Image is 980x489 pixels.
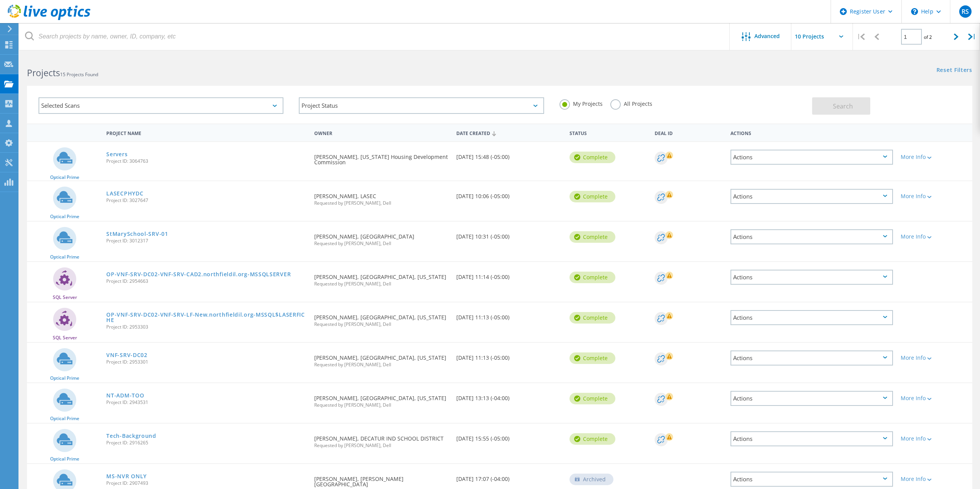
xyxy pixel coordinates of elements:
[727,125,897,140] div: Actions
[106,312,307,323] a: OP-VNF-SRV-DC02-VNF-SRV-LF-New.northfieldil.org-MSSQL$LASERFICHE
[102,125,310,140] div: Project Name
[60,71,98,78] span: 15 Projects Found
[452,181,566,207] div: [DATE] 10:06 (-05:00)
[964,23,980,50] div: |
[310,142,452,173] div: [PERSON_NAME], [US_STATE] Housing Development Commission
[901,194,968,199] div: More Info
[310,222,452,254] div: [PERSON_NAME], [GEOGRAPHIC_DATA]
[310,343,452,375] div: [PERSON_NAME], [GEOGRAPHIC_DATA], [US_STATE]
[106,393,144,398] a: NT-ADM-TOO
[50,376,79,381] span: Optical Prime
[452,222,566,247] div: [DATE] 10:31 (-05:00)
[754,33,780,39] span: Advanced
[310,302,452,334] div: [PERSON_NAME], [GEOGRAPHIC_DATA], [US_STATE]
[299,97,544,114] div: Project Status
[310,383,452,415] div: [PERSON_NAME], [GEOGRAPHIC_DATA], [US_STATE]
[730,431,893,446] div: Actions
[730,150,893,165] div: Actions
[106,474,147,479] a: MS-NVR ONLY
[452,262,566,287] div: [DATE] 11:14 (-05:00)
[452,383,566,409] div: [DATE] 13:13 (-04:00)
[310,181,452,213] div: [PERSON_NAME], LASEC
[452,142,566,167] div: [DATE] 15:48 (-05:00)
[106,191,143,196] a: LASECPHYDC
[106,239,307,243] span: Project ID: 3012317
[314,443,448,448] span: Requested by [PERSON_NAME], Dell
[560,99,603,107] label: My Projects
[812,97,870,115] button: Search
[106,152,127,157] a: Servers
[452,343,566,368] div: [DATE] 11:13 (-05:00)
[901,154,968,160] div: More Info
[911,8,918,15] svg: \n
[730,270,893,285] div: Actions
[310,424,452,456] div: [PERSON_NAME], DECATUR IND SCHOOL DISTRICT
[730,310,893,325] div: Actions
[833,102,853,110] span: Search
[730,229,893,244] div: Actions
[50,457,79,461] span: Optical Prime
[570,352,615,364] div: Complete
[106,433,156,439] a: Tech-Background
[106,159,307,164] span: Project ID: 3064763
[106,360,307,364] span: Project ID: 2953301
[570,433,615,445] div: Complete
[730,472,893,487] div: Actions
[310,125,452,140] div: Owner
[106,272,291,277] a: OP-VNF-SRV-DC02-VNF-SRV-CAD2.northfieldil.org-MSSQLSERVER
[570,272,615,283] div: Complete
[452,125,566,140] div: Date Created
[570,393,615,404] div: Complete
[106,198,307,203] span: Project ID: 3027647
[314,241,448,246] span: Requested by [PERSON_NAME], Dell
[901,396,968,401] div: More Info
[901,436,968,441] div: More Info
[310,262,452,294] div: [PERSON_NAME], [GEOGRAPHIC_DATA], [US_STATE]
[106,279,307,284] span: Project ID: 2954663
[936,67,972,74] a: Reset Filters
[730,189,893,204] div: Actions
[570,312,615,324] div: Complete
[730,350,893,365] div: Actions
[452,302,566,328] div: [DATE] 11:13 (-05:00)
[19,23,730,50] input: Search projects by name, owner, ID, company, etc
[962,8,969,15] span: RS
[570,152,615,163] div: Complete
[651,125,726,140] div: Deal Id
[27,67,60,79] b: Projects
[50,416,79,421] span: Optical Prime
[106,481,307,486] span: Project ID: 2907493
[853,23,869,50] div: |
[730,391,893,406] div: Actions
[314,201,448,205] span: Requested by [PERSON_NAME], Dell
[39,97,283,114] div: Selected Scans
[106,352,147,358] a: VNF-SRV-DC02
[106,400,307,405] span: Project ID: 2943531
[314,362,448,367] span: Requested by [PERSON_NAME], Dell
[50,255,79,259] span: Optical Prime
[50,175,79,180] span: Optical Prime
[610,99,652,107] label: All Projects
[53,335,77,340] span: SQL Server
[106,231,168,237] a: StMarySchool-SRV-01
[314,282,448,286] span: Requested by [PERSON_NAME], Dell
[314,322,448,327] span: Requested by [PERSON_NAME], Dell
[452,424,566,449] div: [DATE] 15:55 (-05:00)
[901,355,968,360] div: More Info
[901,476,968,482] div: More Info
[924,34,932,40] span: of 2
[8,16,90,22] a: Live Optics Dashboard
[566,125,651,140] div: Status
[106,441,307,445] span: Project ID: 2916265
[53,295,77,300] span: SQL Server
[901,234,968,239] div: More Info
[50,214,79,219] span: Optical Prime
[314,403,448,407] span: Requested by [PERSON_NAME], Dell
[106,325,307,329] span: Project ID: 2953303
[570,474,613,485] div: Archived
[570,191,615,202] div: Complete
[570,231,615,243] div: Complete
